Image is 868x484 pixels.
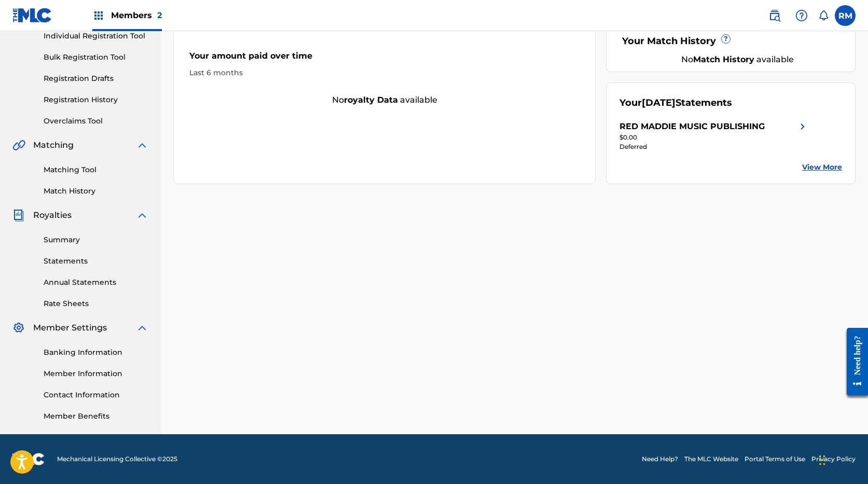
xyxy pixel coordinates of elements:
[44,277,148,288] a: Annual Statements
[44,186,148,197] a: Match History
[839,320,868,404] iframe: Resource Center
[44,298,148,309] a: Rate Sheets
[12,453,45,465] img: logo
[619,120,808,151] a: RED MADDIE MUSIC PUBLISHINGright chevron icon$0.00Deferred
[92,9,105,22] img: Top Rightsholders
[819,445,825,476] div: Drag
[136,322,148,334] img: expand
[44,411,148,422] a: Member Benefits
[642,97,676,108] span: [DATE]
[44,94,148,105] a: Registration History
[44,368,148,379] a: Member Information
[796,120,809,133] img: right chevron icon
[111,9,162,21] span: Members
[344,95,398,105] strong: royalty data
[189,50,580,67] div: Your amount paid over time
[816,434,868,484] iframe: Chat Widget
[811,454,856,464] a: Privacy Policy
[44,347,148,358] a: Banking Information
[44,256,148,267] a: Statements
[12,209,25,222] img: Royalties
[619,133,808,142] div: $0.00
[764,5,785,26] a: Public Search
[632,53,842,66] div: No available
[693,54,754,64] strong: Match History
[157,10,162,20] span: 2
[12,322,25,334] img: Member Settings
[835,5,856,26] div: User Menu
[174,94,595,106] div: No available
[189,67,580,78] div: Last 6 months
[57,454,177,464] span: Mechanical Licensing Collective © 2025
[619,96,732,110] div: Your Statements
[44,31,148,42] a: Individual Registration Tool
[44,390,148,400] a: Contact Information
[818,10,829,21] div: Notifications
[44,234,148,245] a: Summary
[12,139,25,151] img: Matching
[33,139,74,151] span: Matching
[795,9,808,22] img: help
[44,164,148,175] a: Matching Tool
[136,139,148,151] img: expand
[642,454,678,464] a: Need Help?
[722,35,730,43] span: ?
[619,120,765,133] div: RED MADDIE MUSIC PUBLISHING
[745,454,805,464] a: Portal Terms of Use
[802,162,842,173] a: View More
[44,52,148,63] a: Bulk Registration Tool
[619,142,808,151] div: Deferred
[44,116,148,127] a: Overclaims Tool
[33,209,72,222] span: Royalties
[768,9,781,22] img: search
[33,322,107,334] span: Member Settings
[44,73,148,84] a: Registration Drafts
[619,34,842,48] div: Your Match History
[12,8,52,23] img: MLC Logo
[684,454,738,464] a: The MLC Website
[136,209,148,222] img: expand
[791,5,812,26] div: Help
